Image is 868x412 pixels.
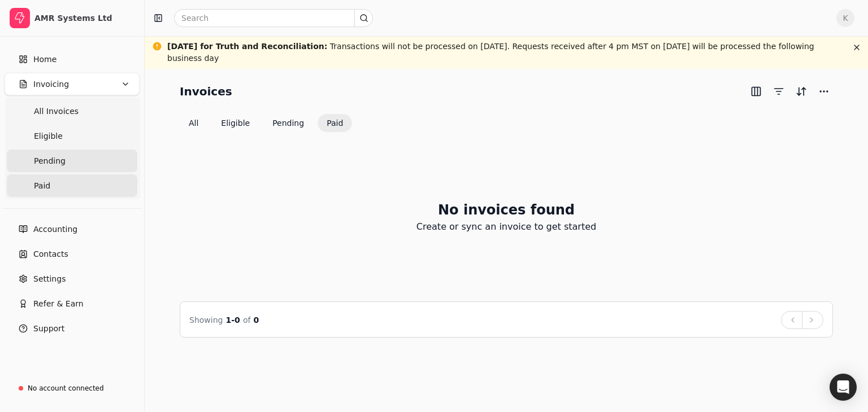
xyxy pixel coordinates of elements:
button: Refer & Earn [5,292,140,315]
button: Eligible [212,114,259,132]
span: Accounting [33,223,77,235]
a: No account connected [5,378,140,398]
button: Paid [318,114,352,132]
span: Home [33,54,57,65]
span: 0 [254,315,259,325]
a: Home [5,48,140,71]
span: of [243,315,251,325]
p: Create or sync an invoice to get started [416,220,596,234]
a: Pending [7,150,137,172]
div: No account connected [28,383,104,393]
a: Contacts [5,243,140,265]
span: Eligible [34,130,63,142]
button: Sort [792,82,810,100]
a: Accounting [5,218,140,240]
span: All Invoices [34,106,79,117]
div: Invoice filter options [180,114,352,132]
span: Showing [189,315,223,325]
a: Settings [5,268,140,290]
button: More [815,82,833,100]
div: Open Intercom Messenger [830,374,857,401]
button: Invoicing [5,73,140,95]
span: 1 - 0 [226,315,240,325]
span: Contacts [33,248,68,260]
button: K [836,9,854,27]
a: Eligible [7,125,137,147]
div: Transactions will not be processed on [DATE]. Requests received after 4 pm MST on [DATE] will be ... [167,41,845,64]
a: All Invoices [7,100,137,122]
button: Support [5,317,140,340]
input: Search [174,9,373,27]
h2: Invoices [180,82,232,100]
div: AMR Systems Ltd [34,12,134,24]
a: Paid [7,174,137,197]
span: Invoicing [33,78,69,90]
span: Support [33,323,64,335]
span: Refer & Earn [33,298,84,310]
span: Pending [34,155,66,167]
h2: No invoices found [438,200,575,220]
button: All [180,114,207,132]
span: Paid [34,180,50,192]
span: [DATE] for Truth and Reconciliation : [167,42,327,51]
button: Pending [263,114,313,132]
span: Settings [33,273,66,285]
